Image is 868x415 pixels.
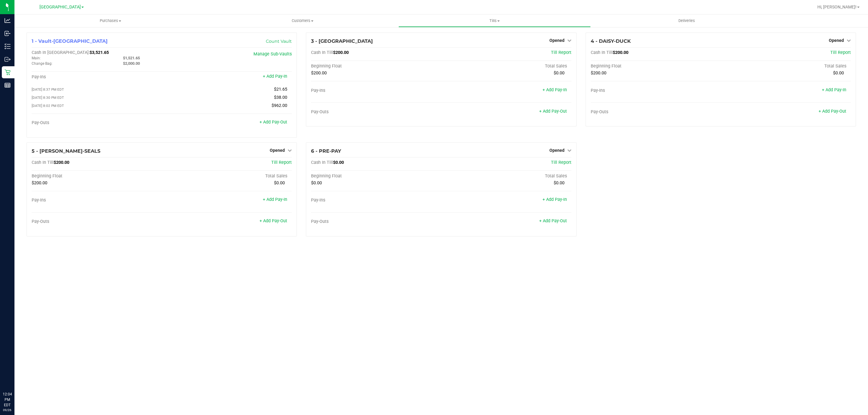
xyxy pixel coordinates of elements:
span: 1 - Vault-[GEOGRAPHIC_DATA] [32,38,108,44]
span: Cash In Till [591,50,613,55]
a: Tills [398,14,590,27]
span: 6 - PRE-PAY [311,148,341,154]
a: Manage Sub-Vaults [253,51,292,57]
inline-svg: Retail [5,69,11,75]
div: Beginning Float [32,173,162,179]
span: $200.00 [311,70,327,76]
div: Total Sales [441,173,571,179]
div: Pay-Ins [32,198,162,203]
a: + Add Pay-Out [259,120,287,125]
span: [DATE] 8:37 PM EDT [32,87,64,92]
span: $962.00 [272,103,287,108]
span: $1,521.65 [123,56,140,60]
div: Pay-Outs [311,109,441,115]
span: $200.00 [54,160,69,165]
span: $2,000.00 [123,61,140,66]
span: $38.00 [274,95,287,100]
span: Cash In Till [32,160,54,165]
div: Beginning Float [311,173,441,179]
div: Pay-Ins [32,74,162,80]
span: Change Bag: [32,61,52,66]
span: $0.00 [554,70,565,76]
div: Pay-Ins [591,88,721,93]
iframe: Resource center [6,367,24,385]
a: + Add Pay-In [542,87,567,92]
span: [DATE] 8:30 PM EDT [32,95,64,100]
a: + Add Pay-In [822,87,846,92]
p: 12:04 PM EDT [3,392,12,408]
inline-svg: Reports [5,82,11,88]
span: 4 - DAISY-DUCK [591,38,631,44]
a: Till Report [551,50,571,55]
span: $200.00 [591,70,606,76]
a: Till Report [830,50,851,55]
a: Count Vault [266,39,292,44]
div: Total Sales [441,64,571,69]
span: $0.00 [274,180,285,186]
a: + Add Pay-Out [819,109,846,114]
a: Till Report [271,160,292,165]
span: Tills [399,18,590,23]
span: Main: [32,56,41,60]
a: + Add Pay-Out [539,218,567,223]
span: Deliveries [670,18,703,23]
span: 3 - [GEOGRAPHIC_DATA] [311,38,373,44]
span: Opened [549,38,565,43]
span: $21.65 [274,87,287,92]
span: Purchases [14,18,206,23]
a: Purchases [14,14,206,27]
div: Beginning Float [311,64,441,69]
span: $200.00 [613,50,628,55]
a: + Add Pay-In [263,197,287,202]
div: Pay-Outs [591,109,721,115]
a: Till Report [551,160,571,165]
a: + Add Pay-Out [259,218,287,223]
a: + Add Pay-In [263,74,287,79]
div: Pay-Ins [311,88,441,93]
span: Cash In [GEOGRAPHIC_DATA]: [32,50,90,55]
div: Total Sales [162,173,292,179]
div: Pay-Outs [32,120,162,126]
span: [GEOGRAPHIC_DATA] [39,5,81,10]
p: 09/26 [3,408,12,412]
span: Cash In Till [311,50,333,55]
div: Pay-Outs [311,219,441,224]
span: Opened [829,38,844,43]
inline-svg: Inventory [5,43,11,49]
span: 5 - [PERSON_NAME]-SEALS [32,148,100,154]
span: Opened [549,148,565,153]
div: Total Sales [721,64,851,69]
span: $200.00 [32,180,47,186]
span: Opened [270,148,285,153]
span: [DATE] 8:02 PM EDT [32,104,64,108]
div: Pay-Ins [311,198,441,203]
a: Customers [206,14,398,27]
a: + Add Pay-In [542,197,567,202]
span: Customers [207,18,398,23]
span: $3,521.65 [90,50,109,55]
a: + Add Pay-Out [539,109,567,114]
span: Cash In Till [311,160,333,165]
inline-svg: Inbound [5,30,11,36]
span: $0.00 [311,180,322,186]
div: Beginning Float [591,64,721,69]
div: Pay-Outs [32,219,162,224]
span: $0.00 [833,70,844,76]
inline-svg: Analytics [5,17,11,23]
a: Deliveries [591,14,783,27]
inline-svg: Outbound [5,56,11,62]
span: $200.00 [333,50,349,55]
span: $0.00 [554,180,565,186]
span: Hi, [PERSON_NAME]! [817,5,857,9]
span: $0.00 [333,160,344,165]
